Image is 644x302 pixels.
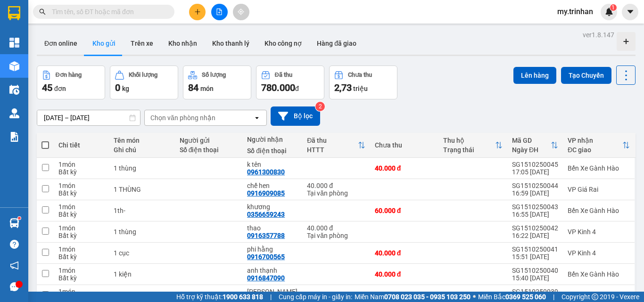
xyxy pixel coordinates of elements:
[443,137,495,144] div: Thu hộ
[512,146,551,154] div: Ngày ĐH
[247,136,297,143] div: Người nhận
[85,32,123,55] button: Kho gửi
[279,292,352,302] span: Cung cấp máy in - giấy in:
[114,164,170,172] div: 1 thùng
[512,253,558,261] div: 15:51 [DATE]
[211,4,228,20] button: file-add
[512,168,558,176] div: 17:05 [DATE]
[473,295,476,299] span: ⚪️
[18,217,21,220] sup: 1
[180,146,238,154] div: Số điện thoại
[568,146,622,154] div: ĐC giao
[42,82,52,93] span: 45
[9,132,19,142] img: solution-icon
[10,240,19,249] span: question-circle
[52,7,163,17] input: Tìm tên, số ĐT hoặc mã đơn
[56,72,82,78] div: Đơn hàng
[223,293,263,301] strong: 1900 633 818
[307,232,365,239] div: Tại văn phòng
[253,114,261,122] svg: open
[512,288,558,295] div: SG1510250039
[9,38,19,48] img: dashboard-icon
[611,4,615,11] span: 1
[247,211,285,218] div: 0356659243
[37,65,105,99] button: Đơn hàng45đơn
[307,146,358,154] div: HTTT
[247,168,285,176] div: 0961300830
[233,4,249,20] button: aim
[355,292,471,302] span: Miền Nam
[507,133,563,158] th: Toggle SortBy
[58,182,104,189] div: 1 món
[202,72,226,78] div: Số lượng
[9,85,19,95] img: warehouse-icon
[58,224,104,232] div: 1 món
[4,44,180,56] li: 0983 44 7777
[200,85,214,92] span: món
[150,113,215,122] div: Chọn văn phòng nhận
[568,137,622,144] div: VP nhận
[307,137,358,144] div: Đã thu
[271,106,320,126] button: Bộ lọc
[10,282,19,291] span: message
[512,189,558,197] div: 16:59 [DATE]
[114,186,170,193] div: 1 THÙNG
[384,293,471,301] strong: 0708 023 035 - 0935 103 250
[122,85,129,92] span: kg
[58,267,104,274] div: 1 món
[512,182,558,189] div: SG1510250044
[114,207,170,214] div: 1th-
[307,189,365,197] div: Tại văn phòng
[161,32,205,55] button: Kho nhận
[37,110,140,125] input: Select a date range.
[194,8,201,15] span: plus
[302,133,370,158] th: Toggle SortBy
[256,65,324,99] button: Đã thu780.000đ
[110,65,178,99] button: Khối lượng0kg
[58,189,104,197] div: Bất kỳ
[550,6,601,17] span: my.trinhan
[39,8,46,15] span: search
[257,32,309,55] button: Kho công nợ
[375,270,434,278] div: 40.000 đ
[583,30,614,40] div: ver 1.8.147
[247,232,285,239] div: 0916357788
[58,203,104,211] div: 1 món
[622,4,638,20] button: caret-down
[375,164,434,172] div: 40.000 đ
[568,249,630,257] div: VP Kinh 4
[247,253,285,261] div: 0916700565
[247,288,297,295] div: trình thanh hải
[58,141,104,149] div: Chi tiết
[9,61,19,71] img: warehouse-icon
[568,186,630,193] div: VP Giá Rai
[568,270,630,278] div: Bến Xe Gành Hào
[275,72,292,78] div: Đã thu
[216,8,223,15] span: file-add
[180,137,238,144] div: Người gửi
[375,249,434,257] div: 40.000 đ
[295,85,299,92] span: đ
[189,4,206,20] button: plus
[58,288,104,295] div: 1 món
[247,224,297,232] div: thao
[54,6,102,18] b: TRÍ NHÂN
[375,292,434,299] div: 30.000 đ
[247,147,297,155] div: Số điện thoại
[568,164,630,172] div: Bến Xe Gành Hào
[478,292,546,302] span: Miền Bắc
[238,8,244,15] span: aim
[270,292,272,302] span: |
[512,224,558,232] div: SG1510250042
[58,274,104,282] div: Bất kỳ
[512,232,558,239] div: 16:22 [DATE]
[315,102,325,111] sup: 2
[247,203,297,211] div: khương
[37,32,85,55] button: Đơn online
[4,70,184,86] b: GỬI : VP [GEOGRAPHIC_DATA]
[58,211,104,218] div: Bất kỳ
[183,65,251,99] button: Số lượng84món
[438,133,507,158] th: Toggle SortBy
[605,8,613,16] img: icon-new-feature
[561,67,611,84] button: Tạo Chuyến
